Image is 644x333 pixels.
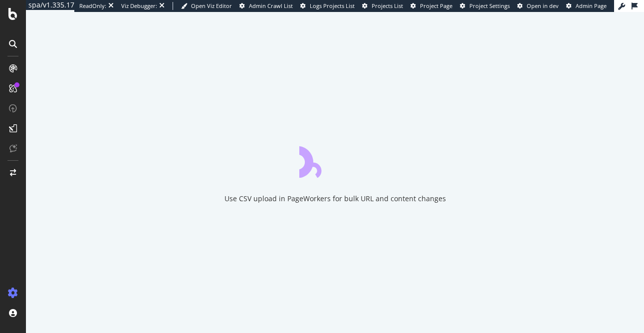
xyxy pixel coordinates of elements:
div: Use CSV upload in PageWorkers for bulk URL and content changes [224,194,446,204]
span: Projects List [372,2,403,9]
div: animation [299,142,371,178]
a: Logs Projects List [300,2,355,10]
a: Projects List [362,2,403,10]
span: Open in dev [527,2,559,9]
span: Admin Page [576,2,607,9]
div: ReadOnly: [79,2,106,10]
span: Project Settings [469,2,510,9]
a: Project Page [411,2,452,10]
a: Admin Crawl List [239,2,293,10]
a: Open in dev [517,2,559,10]
a: Admin Page [566,2,607,10]
span: Admin Crawl List [249,2,293,9]
span: Project Page [420,2,452,9]
a: Open Viz Editor [181,2,232,10]
div: Viz Debugger: [121,2,157,10]
span: Open Viz Editor [191,2,232,9]
span: Logs Projects List [310,2,355,9]
a: Project Settings [460,2,510,10]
